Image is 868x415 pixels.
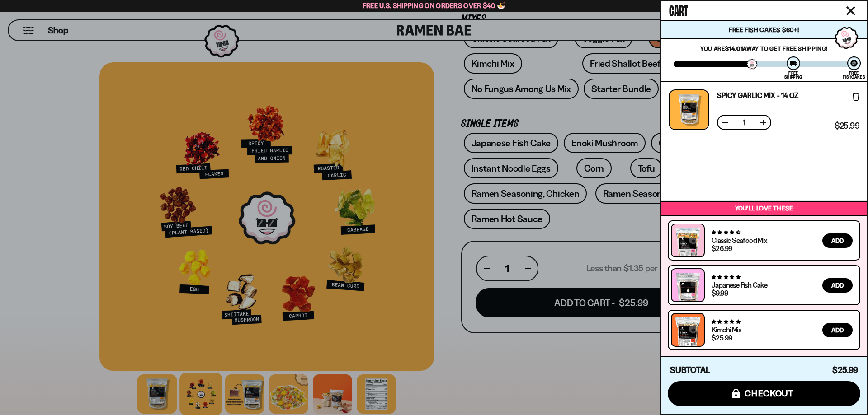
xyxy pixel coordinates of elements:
[712,274,740,280] span: 4.77 stars
[784,71,802,79] div: Free Shipping
[843,71,865,79] div: Free Fishcakes
[832,365,858,375] span: $25.99
[669,0,688,19] span: Cart
[717,92,798,99] a: Spicy Garlic Mix - 14 oz
[822,278,853,293] button: Add
[737,119,751,126] span: 1
[712,319,740,325] span: 4.76 stars
[822,233,853,248] button: Add
[663,204,865,213] p: You’ll love these
[831,238,844,244] span: Add
[712,229,740,235] span: 4.68 stars
[670,366,710,375] h4: Subtotal
[712,334,732,341] div: $25.99
[668,381,860,406] button: checkout
[831,282,844,289] span: Add
[712,245,732,252] div: $26.99
[725,45,743,52] strong: $14.01
[745,388,794,398] span: checkout
[674,45,854,52] p: You are away to get Free Shipping!
[835,122,859,130] span: $25.99
[712,289,728,297] div: $9.99
[729,26,799,34] span: Free Fish Cakes $60+!
[822,323,853,337] button: Add
[712,325,741,334] a: Kimchi Mix
[363,1,506,10] span: Free U.S. Shipping on Orders over $40 🍜
[712,236,767,245] a: Classic Seafood Mix
[844,4,858,18] button: Close cart
[712,280,767,289] a: Japanese Fish Cake
[831,327,844,333] span: Add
